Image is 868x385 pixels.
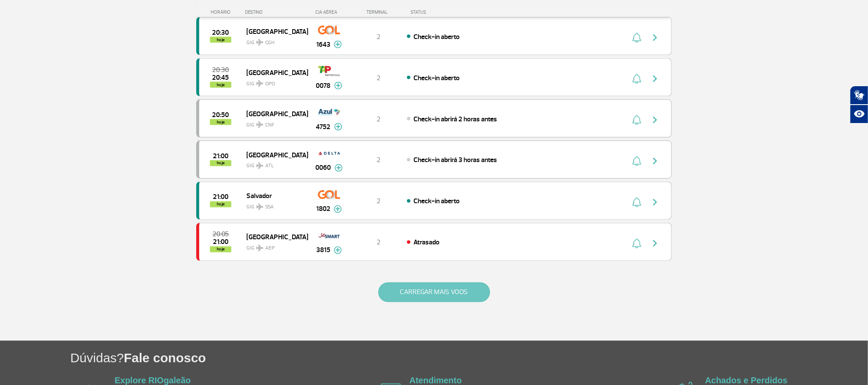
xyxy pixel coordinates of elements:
span: 0078 [316,81,331,91]
img: mais-info-painel-voo.svg [334,123,342,131]
span: [GEOGRAPHIC_DATA] [246,108,301,119]
img: destiny_airplane.svg [256,121,263,128]
span: 2025-09-29 20:30:00 [213,67,229,73]
span: Check-in aberto [413,33,460,41]
img: destiny_airplane.svg [256,204,263,211]
span: 2025-09-29 20:50:00 [213,112,229,118]
img: seta-direita-painel-voo.svg [650,197,660,208]
div: STATUS [406,9,476,15]
img: mais-info-painel-voo.svg [334,247,342,254]
img: destiny_airplane.svg [256,245,263,252]
span: Check-in aberto [413,197,460,206]
span: 0060 [316,163,331,173]
span: 2 [377,115,380,123]
img: sino-painel-voo.svg [632,238,641,249]
img: sino-painel-voo.svg [632,156,641,166]
span: hoje [210,202,231,208]
span: OPO [265,80,275,88]
button: Abrir tradutor de língua de sinais. [850,86,868,105]
img: destiny_airplane.svg [256,162,263,169]
span: 4752 [316,122,331,132]
img: destiny_airplane.svg [256,39,263,46]
img: mais-info-painel-voo.svg [334,41,342,48]
span: CNF [265,121,274,129]
span: [GEOGRAPHIC_DATA] [246,149,301,160]
span: Salvador [246,190,301,202]
span: 2025-09-29 21:00:00 [213,194,228,200]
span: ATL [265,162,274,170]
img: sino-painel-voo.svg [632,115,641,125]
span: 2 [377,197,380,206]
button: CARREGAR MAIS VOOS [378,283,490,302]
span: AEP [265,245,275,253]
img: seta-direita-painel-voo.svg [650,115,660,125]
h1: Dúvidas? [70,349,868,367]
img: destiny_airplane.svg [256,80,263,87]
span: Check-in abrirá 3 horas antes [413,156,497,165]
img: mais-info-painel-voo.svg [334,82,342,90]
img: sino-painel-voo.svg [632,74,641,84]
span: 1802 [316,204,330,214]
span: 2025-09-29 20:45:00 [213,75,229,81]
span: [GEOGRAPHIC_DATA] [246,26,301,37]
img: mais-info-painel-voo.svg [334,205,342,213]
span: 2 [377,156,380,165]
span: SSA [265,204,274,211]
span: hoje [210,37,231,43]
span: 3815 [316,245,330,256]
span: Check-in aberto [413,74,460,82]
div: CIA AÉREA [308,9,350,15]
span: 1643 [316,39,330,50]
span: Atrasado [413,238,440,247]
span: CGH [265,39,275,47]
span: 2025-09-29 20:30:00 [213,30,229,36]
img: sino-painel-voo.svg [632,33,641,43]
span: 2 [377,74,380,82]
span: 2 [377,238,380,247]
span: GIG [246,240,301,253]
div: TERMINAL [350,9,406,15]
img: sino-painel-voo.svg [632,197,641,208]
div: DESTINO [245,9,308,15]
img: seta-direita-painel-voo.svg [650,156,660,166]
span: 2025-09-29 21:00:00 [213,239,228,245]
span: hoje [210,160,231,166]
span: Check-in abrirá 2 horas antes [413,115,497,123]
span: [GEOGRAPHIC_DATA] [246,232,301,243]
span: GIG [246,199,301,211]
span: hoje [210,119,231,125]
img: mais-info-painel-voo.svg [335,164,343,172]
span: GIG [246,34,301,47]
img: seta-direita-painel-voo.svg [650,238,660,249]
div: Plugin de acessibilidade da Hand Talk. [850,86,868,123]
span: hoje [210,247,231,253]
img: seta-direita-painel-voo.svg [650,33,660,43]
span: 2025-09-29 21:00:00 [213,153,228,159]
span: 2 [377,33,380,41]
span: [GEOGRAPHIC_DATA] [246,67,301,78]
img: seta-direita-painel-voo.svg [650,74,660,84]
span: GIG [246,75,301,88]
div: HORÁRIO [199,9,245,15]
span: GIG [246,158,301,170]
span: Fale conosco [124,351,206,365]
button: Abrir recursos assistivos. [850,105,868,123]
span: hoje [210,82,231,88]
span: GIG [246,117,301,129]
span: 2025-09-29 20:05:00 [213,232,229,238]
